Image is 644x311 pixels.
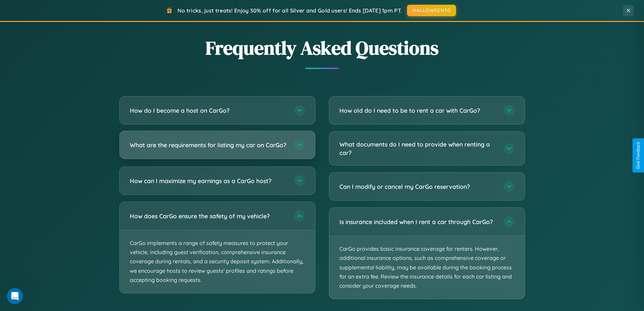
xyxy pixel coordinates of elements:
h3: How do I become a host on CarGo? [130,106,287,115]
div: Give Feedback [636,142,641,169]
h3: What documents do I need to provide when renting a car? [339,140,497,157]
span: No tricks, just treats! Enjoy 30% off for all Silver and Gold users! Ends [DATE] 1pm PT. [177,7,402,14]
button: HALLOWEEN30 [407,5,456,16]
h3: How old do I need to be to rent a car with CarGo? [339,106,497,115]
iframe: Intercom live chat [7,288,23,304]
h3: How does CarGo ensure the safety of my vehicle? [130,212,287,220]
h3: Is insurance included when I rent a car through CarGo? [339,218,497,226]
h2: Frequently Asked Questions [119,35,525,61]
h3: Can I modify or cancel my CarGo reservation? [339,182,497,191]
p: CarGo implements a range of safety measures to protect your vehicle, including guest verification... [120,230,315,293]
h3: What are the requirements for listing my car on CarGo? [130,141,287,149]
p: CarGo provides basic insurance coverage for renters. However, additional insurance options, such ... [329,236,525,299]
h3: How can I maximize my earnings as a CarGo host? [130,177,287,185]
